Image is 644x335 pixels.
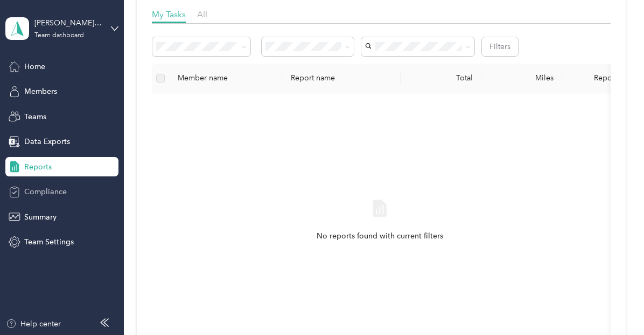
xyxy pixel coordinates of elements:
span: Team Settings [24,236,74,248]
span: Teams [24,111,46,122]
button: Filters [482,37,518,56]
th: Report name [282,64,401,93]
div: Miles [490,73,554,83]
div: Team dashboard [34,32,84,39]
th: Member name [169,64,282,93]
span: No reports found with current filters [317,230,443,242]
button: Help center [6,318,61,330]
div: Total [409,73,473,83]
span: My Tasks [152,9,186,19]
span: Members [24,86,57,97]
span: Data Exports [24,136,70,147]
span: Home [24,61,45,72]
div: Member name [178,73,274,83]
div: [PERSON_NAME][EMAIL_ADDRESS][PERSON_NAME][DOMAIN_NAME] [34,17,102,29]
iframe: Everlance-gr Chat Button Frame [584,275,644,335]
span: Summary [24,211,57,223]
span: All [197,9,207,19]
span: Reports [24,161,52,173]
span: Compliance [24,186,67,197]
